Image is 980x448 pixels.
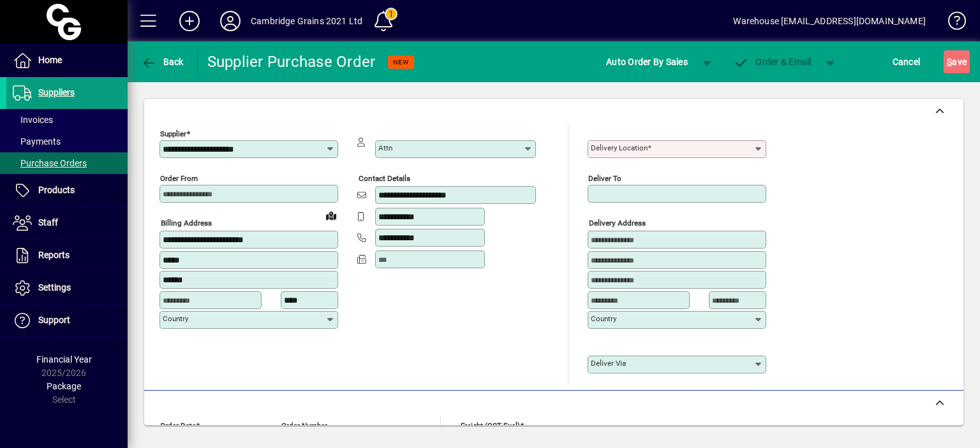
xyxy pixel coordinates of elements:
span: Order & Email [734,57,812,67]
span: S [947,57,952,67]
a: Invoices [6,109,128,131]
span: Settings [38,282,71,293]
button: Profile [210,10,251,33]
span: ave [947,52,967,72]
mat-label: Delivery Location [591,143,648,152]
a: View on map [321,205,341,226]
div: Cambridge Grains 2021 Ltd [251,11,362,31]
mat-label: Attn [378,143,392,152]
mat-label: Supplier [160,129,186,138]
mat-label: Country [591,314,616,323]
button: Cancel [889,50,924,73]
span: Products [38,185,75,195]
a: Products [6,175,128,206]
button: Save [944,50,970,73]
span: Auto Order By Sales [606,52,688,72]
span: Back [141,57,184,67]
span: Payments [13,136,61,147]
button: Add [169,10,210,33]
button: Order & Email [727,50,818,73]
mat-label: Country [163,314,188,323]
a: Knowledge Base [939,3,964,44]
mat-label: Deliver To [588,174,621,183]
span: Package [47,381,81,391]
mat-label: Order from [160,174,198,183]
div: Supplier Purchase Order [207,52,376,72]
span: Reports [38,250,70,260]
mat-label: Freight (GST excl) [461,421,520,430]
span: Suppliers [38,87,75,98]
div: Warehouse [EMAIL_ADDRESS][DOMAIN_NAME] [733,11,926,31]
a: Staff [6,207,128,239]
a: Reports [6,240,128,271]
mat-label: Order number [281,421,327,430]
span: Purchase Orders [13,158,87,168]
span: Staff [38,217,58,228]
span: Home [38,55,62,65]
span: Financial Year [36,354,92,365]
app-page-header-button: Back [128,50,198,73]
mat-label: Deliver via [591,359,626,368]
span: Invoices [13,115,53,125]
span: Cancel [893,52,921,72]
button: Auto Order By Sales [600,50,694,73]
a: Payments [6,131,128,152]
a: Purchase Orders [6,152,128,174]
button: Back [138,50,187,73]
span: NEW [393,58,409,66]
mat-label: Order date [160,421,196,430]
a: Home [6,45,128,76]
span: Support [38,315,70,325]
a: Support [6,305,128,336]
a: Settings [6,272,128,304]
